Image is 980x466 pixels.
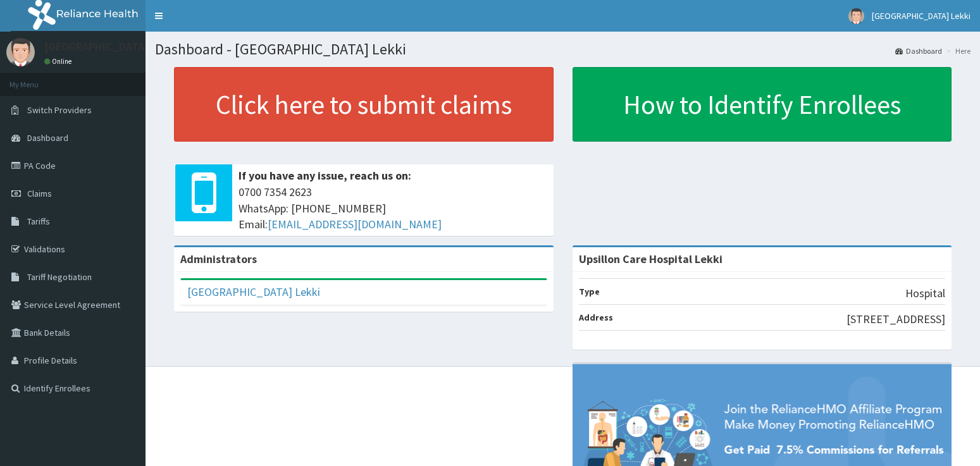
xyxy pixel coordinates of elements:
[180,252,257,266] b: Administrators
[579,286,600,297] b: Type
[155,41,971,58] h1: Dashboard - [GEOGRAPHIC_DATA] Lekki
[848,8,864,24] img: User Image
[895,46,942,56] a: Dashboard
[27,216,50,227] span: Tariffs
[579,252,723,266] strong: Upsillon Care Hospital Lekki
[27,271,92,283] span: Tariff Negotiation
[44,57,75,66] a: Online
[847,311,945,328] p: [STREET_ADDRESS]
[27,188,52,199] span: Claims
[27,132,68,144] span: Dashboard
[174,67,554,142] a: Click here to submit claims
[239,168,411,183] b: If you have any issue, reach us on:
[239,184,547,233] span: 0700 7354 2623 WhatsApp: [PHONE_NUMBER] Email:
[187,285,320,299] a: [GEOGRAPHIC_DATA] Lekki
[27,104,92,116] span: Switch Providers
[905,285,945,302] p: Hospital
[44,41,177,52] p: [GEOGRAPHIC_DATA] Lekki
[943,46,971,56] li: Here
[268,217,442,231] a: [EMAIL_ADDRESS][DOMAIN_NAME]
[579,312,613,323] b: Address
[573,67,952,142] a: How to Identify Enrollees
[6,38,35,66] img: User Image
[872,10,971,21] span: [GEOGRAPHIC_DATA] Lekki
